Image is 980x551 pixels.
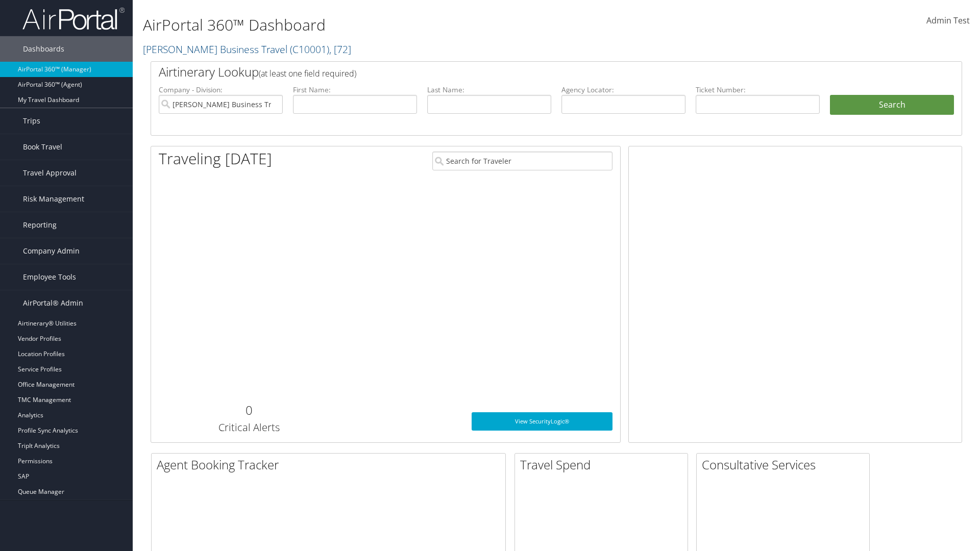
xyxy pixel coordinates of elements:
span: Book Travel [23,134,62,160]
h2: Airtinerary Lookup [159,63,887,81]
span: , [ 72 ] [329,42,351,56]
h2: Agent Booking Tracker [157,456,505,473]
h1: AirPortal 360™ Dashboard [143,14,694,36]
button: Search [830,95,954,115]
a: Admin Test [926,5,970,37]
label: Company - Division: [159,85,283,95]
h2: Consultative Services [702,456,869,473]
span: ( C10001 ) [290,42,329,56]
label: Agency Locator: [561,85,685,95]
img: airportal-logo.png [22,7,125,31]
span: Risk Management [23,186,84,212]
span: (at least one field required) [259,68,356,79]
a: [PERSON_NAME] Business Travel [143,42,351,56]
h2: 0 [159,402,339,419]
span: Admin Test [926,15,970,26]
input: Search for Traveler [432,152,612,170]
h2: Travel Spend [520,456,688,473]
span: Reporting [23,212,57,238]
h1: Traveling [DATE] [159,148,272,169]
span: Dashboards [23,36,64,62]
span: Trips [23,108,40,134]
span: Employee Tools [23,264,76,290]
label: Last Name: [427,85,551,95]
span: AirPortal® Admin [23,290,83,316]
span: Travel Approval [23,160,77,186]
label: Ticket Number: [696,85,820,95]
h3: Critical Alerts [159,420,339,435]
span: Company Admin [23,238,80,264]
label: First Name: [293,85,417,95]
a: View SecurityLogic® [472,412,612,431]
